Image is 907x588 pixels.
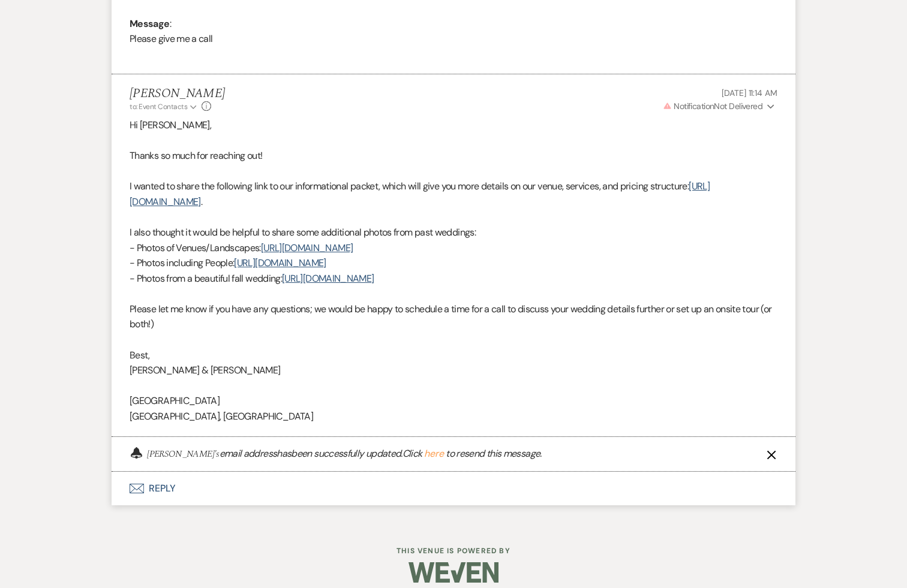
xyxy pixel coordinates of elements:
span: Not Delivered [663,101,762,111]
button: Reply [112,472,795,505]
span: to: Event Contacts [130,102,187,111]
a: [URL][DOMAIN_NAME] [234,257,326,269]
button: here [424,449,444,459]
span: [DATE] 11:14 AM [722,88,777,98]
p: [PERSON_NAME] & [PERSON_NAME] [130,363,777,378]
a: [URL][DOMAIN_NAME] [261,242,353,254]
p: Please let me know if you have any questions; we would be happy to schedule a time for a call to ... [130,301,777,332]
p: [GEOGRAPHIC_DATA], [GEOGRAPHIC_DATA] [130,409,777,424]
p: - Photos of Venues/Landscapes: [130,240,777,256]
button: NotificationNot Delivered [661,100,777,113]
p: email address has been successfully updated. Click to resend this message. [147,447,541,461]
p: Hi [PERSON_NAME], [130,117,777,133]
a: [URL][DOMAIN_NAME] [282,272,374,285]
p: Best, [130,348,777,363]
p: I wanted to share the following link to our informational packet, which will give you more detail... [130,179,777,209]
p: I also thought it would be helpful to share some additional photos from past weddings: [130,225,777,240]
a: [URL][DOMAIN_NAME] [130,180,710,208]
b: Message [130,17,170,30]
p: [GEOGRAPHIC_DATA] [130,393,777,409]
p: Thanks so much for reaching out! [130,148,777,164]
p: - Photos from a beautiful fall wedding: [130,271,777,287]
button: to: Event Contacts [130,101,199,112]
span: Notification [674,101,714,111]
h5: [PERSON_NAME] [130,86,225,101]
span: [PERSON_NAME]'s [147,447,219,461]
p: - Photos including People: [130,255,777,271]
